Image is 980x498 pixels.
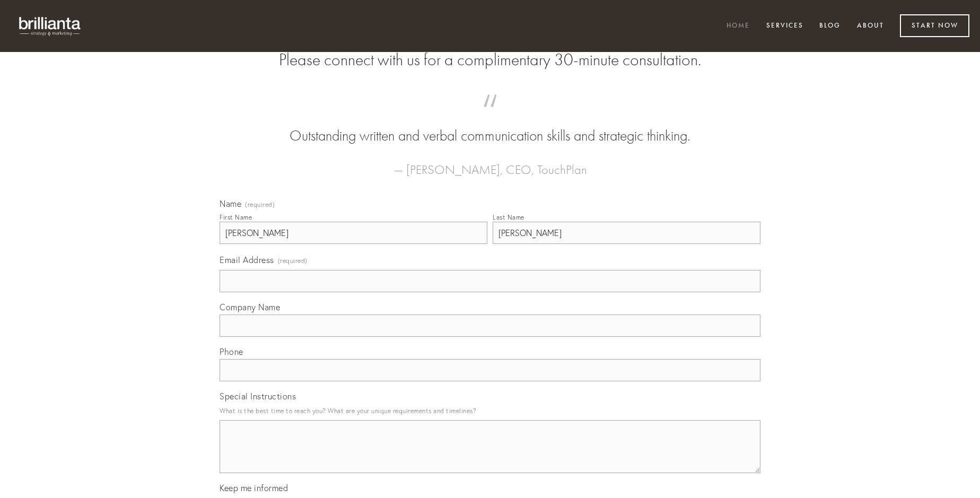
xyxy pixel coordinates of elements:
[220,346,243,357] span: Phone
[220,391,296,401] span: Special Instructions
[220,50,760,70] h2: Please connect with us for a complimentary 30-minute consultation.
[237,105,743,126] span: “
[220,302,280,312] span: Company Name
[220,255,274,265] span: Email Address
[900,14,969,37] a: Start Now
[220,483,288,493] span: Keep me informed
[220,198,241,209] span: Name
[237,105,743,146] blockquote: Outstanding written and verbal communication skills and strategic thinking.
[220,213,252,221] div: First Name
[493,213,524,221] div: Last Name
[278,254,308,268] span: (required)
[11,11,90,41] img: brillianta - research, strategy, marketing
[237,146,743,180] figcaption: — [PERSON_NAME], CEO, TouchPlan
[759,18,810,35] a: Services
[220,404,760,418] p: What is the best time to reach you? What are your unique requirements and timelines?
[850,18,891,35] a: About
[245,202,275,208] span: (required)
[812,18,847,35] a: Blog
[720,18,757,35] a: Home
